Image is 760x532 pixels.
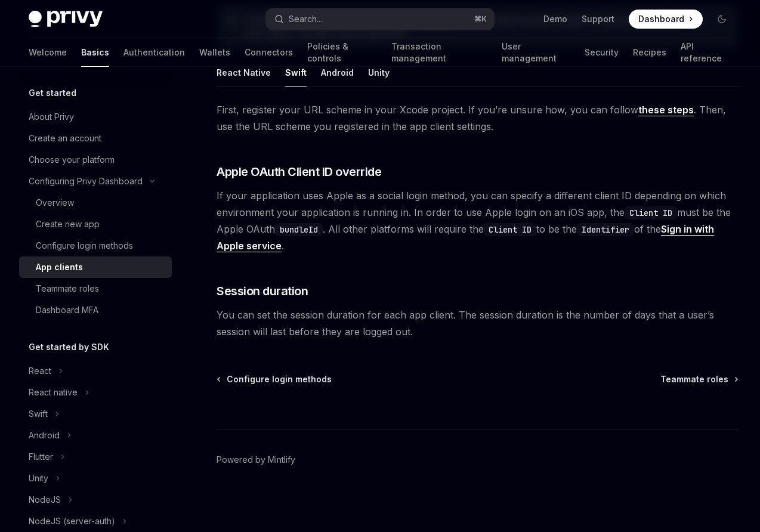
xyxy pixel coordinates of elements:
[36,282,99,296] div: Teammate roles
[19,235,172,256] a: Configure login methods
[29,131,101,146] div: Create an account
[227,373,332,385] span: Configure login methods
[217,283,308,299] span: Session duration
[502,38,570,67] a: User management
[474,14,487,24] span: ⌘ K
[638,104,694,116] a: these steps
[36,239,133,253] div: Configure login methods
[29,11,103,27] img: dark logo
[81,38,109,67] a: Basics
[275,223,323,236] code: bundleId
[633,38,666,67] a: Recipes
[391,38,487,67] a: Transaction management
[29,514,115,528] div: NodeJS (server-auth)
[368,58,390,86] button: Unity
[19,299,172,321] a: Dashboard MFA
[123,38,185,67] a: Authentication
[582,13,614,25] a: Support
[199,38,230,67] a: Wallets
[29,407,48,421] div: Swift
[29,428,60,443] div: Android
[19,192,172,214] a: Overview
[19,278,172,299] a: Teammate roles
[629,10,703,29] a: Dashboard
[543,13,567,25] a: Demo
[29,493,61,507] div: NodeJS
[217,454,295,466] a: Powered by Mintlify
[217,307,739,340] span: You can set the session duration for each app client. The session duration is the number of days ...
[36,260,83,274] div: App clients
[29,385,78,400] div: React native
[625,206,677,219] code: Client ID
[321,58,354,86] button: Android
[19,149,172,171] a: Choose your platform
[585,38,619,67] a: Security
[29,174,143,188] div: Configuring Privy Dashboard
[36,217,100,231] div: Create new app
[217,58,271,86] button: React Native
[29,86,76,100] h5: Get started
[217,163,381,180] span: Apple OAuth Client ID override
[307,38,377,67] a: Policies & controls
[218,373,332,385] a: Configure login methods
[36,196,74,210] div: Overview
[36,303,98,317] div: Dashboard MFA
[217,101,739,135] span: First, register your URL scheme in your Xcode project. If you’re unsure how, you can follow . The...
[712,10,731,29] button: Toggle dark mode
[19,214,172,235] a: Create new app
[29,471,48,485] div: Unity
[217,187,739,254] span: If your application uses Apple as a social login method, you can specify a different client ID de...
[266,8,494,30] button: Search...⌘K
[29,110,74,124] div: About Privy
[660,373,737,385] a: Teammate roles
[29,38,67,67] a: Welcome
[19,128,172,149] a: Create an account
[245,38,293,67] a: Connectors
[19,106,172,128] a: About Privy
[19,256,172,278] a: App clients
[29,364,51,378] div: React
[638,13,684,25] span: Dashboard
[29,153,115,167] div: Choose your platform
[577,223,634,236] code: Identifier
[285,58,307,86] button: Swift
[660,373,728,385] span: Teammate roles
[289,12,322,26] div: Search...
[681,38,731,67] a: API reference
[484,223,536,236] code: Client ID
[29,340,109,354] h5: Get started by SDK
[29,450,53,464] div: Flutter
